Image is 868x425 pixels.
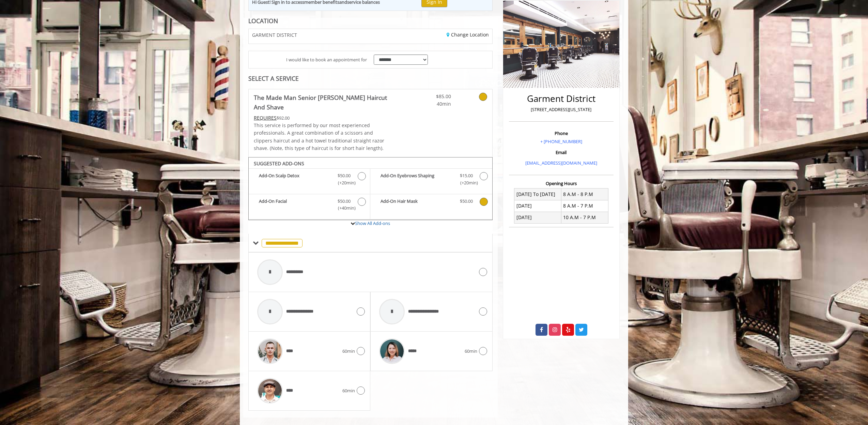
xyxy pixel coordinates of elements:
td: 10 A.M - 7 P.M [561,212,608,223]
b: LOCATION [248,17,278,25]
span: $50.00 [460,198,473,205]
td: [DATE] [514,212,561,223]
p: [STREET_ADDRESS][US_STATE] [511,106,612,113]
span: (+40min ) [334,204,354,212]
span: I would like to book an appointment for [286,56,367,63]
div: SELECT A SERVICE [248,75,493,82]
span: 60min [342,348,355,355]
span: (+20min ) [334,179,354,186]
span: 40min [411,100,451,108]
td: [DATE] [514,200,561,212]
span: (+20min ) [456,179,476,186]
a: Show All Add-ons [355,220,390,226]
b: SUGGESTED ADD-ONS [254,160,304,167]
span: $85.00 [411,93,451,100]
a: [EMAIL_ADDRESS][DOMAIN_NAME] [525,160,597,166]
label: Add-On Scalp Detox [252,172,367,188]
h3: Phone [511,131,612,136]
td: 8 A.M - 8 P.M [561,188,608,200]
span: $50.00 [338,198,351,205]
b: Add-On Hair Mask [381,198,453,206]
a: + [PHONE_NUMBER] [540,138,582,145]
label: Add-On Hair Mask [374,198,489,208]
div: The Made Man Senior Barber Haircut And Shave Add-onS [248,157,493,221]
b: Add-On Facial [259,198,331,212]
span: This service needs some Advance to be paid before we block your appointment [254,115,277,121]
label: Add-On Facial [252,198,367,214]
a: Change Location [447,31,489,38]
div: $92.00 [254,114,391,122]
span: 60min [342,387,355,394]
p: This service is performed by our most experienced professionals. A great combination of a scissor... [254,122,391,152]
h3: Opening Hours [509,181,614,186]
span: GARMENT DISTRICT [252,32,297,37]
b: Add-On Scalp Detox [259,172,331,186]
h2: Garment District [511,94,612,104]
span: 60min [465,348,477,355]
b: Add-On Eyebrows Shaping [381,172,453,186]
span: $15.00 [460,172,473,179]
td: [DATE] To [DATE] [514,188,561,200]
label: Add-On Eyebrows Shaping [374,172,489,188]
td: 8 A.M - 7 P.M [561,200,608,212]
span: $50.00 [338,172,351,179]
b: The Made Man Senior [PERSON_NAME] Haircut And Shave [254,93,391,112]
h3: Email [511,150,612,155]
